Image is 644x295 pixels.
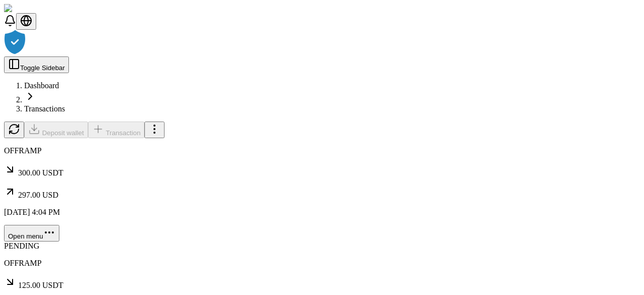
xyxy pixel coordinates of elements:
[24,104,65,113] a: Transactions
[4,146,640,155] p: OFFRAMP
[88,122,145,138] button: Transaction
[4,242,640,251] div: PENDING
[4,186,640,200] p: 297.00 USD
[4,276,640,290] p: 125.00 USDT
[106,129,140,137] span: Transaction
[20,64,65,72] span: Toggle Sidebar
[24,122,88,138] button: Deposit wallet
[4,225,59,242] button: Open menu
[42,129,84,137] span: Deposit wallet
[4,259,640,268] p: OFFRAMP
[4,4,64,13] img: ShieldPay Logo
[24,81,59,90] a: Dashboard
[4,56,69,73] button: Toggle Sidebar
[8,232,43,240] span: Open menu
[4,208,640,217] p: [DATE] 4:04 PM
[4,163,640,178] p: 300.00 USDT
[4,81,640,113] nav: breadcrumb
